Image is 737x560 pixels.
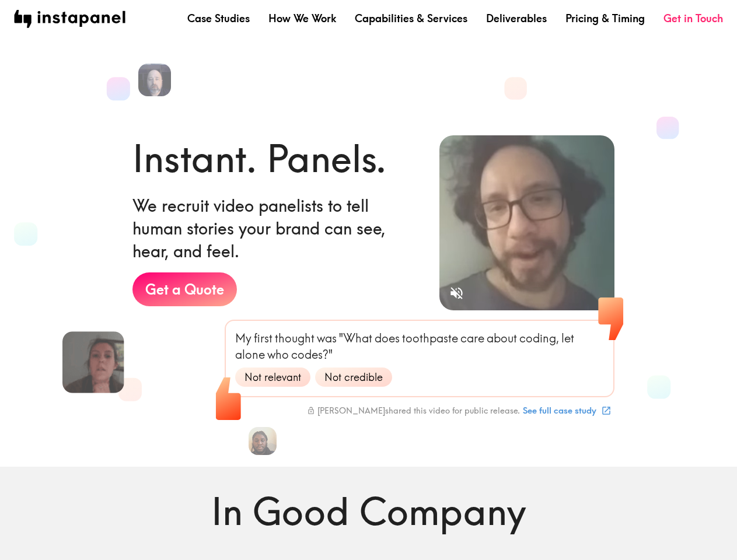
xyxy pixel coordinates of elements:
[291,346,333,363] span: codes?"
[520,401,613,421] a: See full case study
[237,370,308,384] span: Not relevant
[235,346,265,363] span: alone
[62,331,124,393] img: Jennifer
[235,330,252,346] span: My
[14,10,125,28] img: instapanel
[132,194,421,263] h6: We recruit video panelists to tell human stories your brand can see, hear, and feel.
[355,11,467,26] a: Capabilities & Services
[561,330,574,346] span: let
[375,330,400,346] span: does
[33,485,705,538] h1: In Good Company
[565,11,645,26] a: Pricing & Timing
[663,11,723,26] a: Get in Touch
[132,272,237,306] a: Get a Quote
[138,64,171,96] img: Aaron
[132,132,386,185] h1: Instant. Panels.
[317,370,390,384] span: Not credible
[254,330,273,346] span: first
[187,11,250,26] a: Case Studies
[267,346,289,363] span: who
[275,330,315,346] span: thought
[519,330,559,346] span: coding,
[460,330,484,346] span: care
[307,405,520,416] div: [PERSON_NAME] shared this video for public release.
[249,427,277,455] img: Bill
[317,330,337,346] span: was
[402,330,458,346] span: toothpaste
[268,11,336,26] a: How We Work
[486,11,547,26] a: Deliverables
[487,330,517,346] span: about
[444,281,469,306] button: Sound is off
[339,330,372,346] span: "What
